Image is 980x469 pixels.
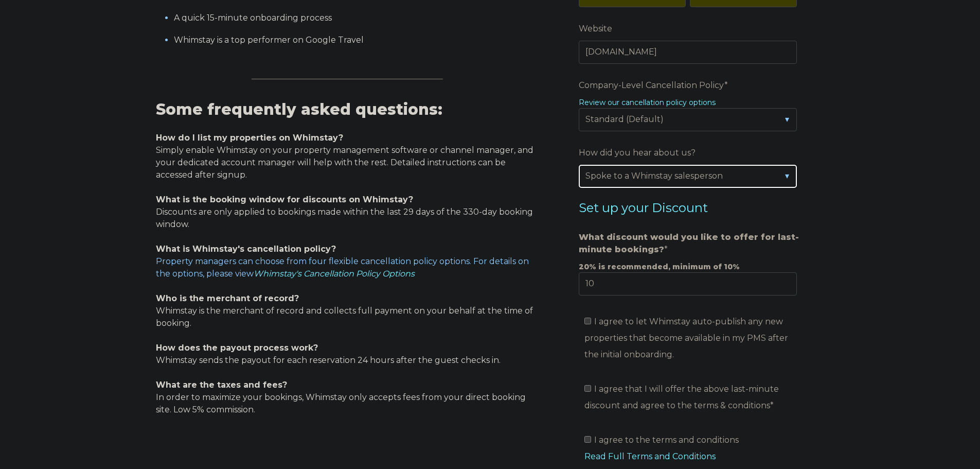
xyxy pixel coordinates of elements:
input: I agree to let Whimstay auto-publish any new properties that become available in my PMS after the... [584,318,591,324]
span: Whimstay is the merchant of record and collects full payment on your behalf at the time of booking. [156,306,533,328]
span: Website [579,21,612,37]
a: Read Full Terms and Conditions [584,451,716,461]
input: I agree that I will offer the above last-minute discount and agree to the terms & conditions* [584,385,591,392]
span: What is the booking window for discounts on Whimstay? [156,195,413,204]
span: In order to maximize your bookings, Whimstay only accepts fees from your direct booking site. Low... [156,380,526,414]
span: What are the taxes and fees? [156,380,287,390]
span: A quick 15-minute onboarding process [174,13,332,23]
span: What is Whimstay's cancellation policy? [156,244,336,254]
span: Set up your Discount [579,200,708,215]
a: Review our cancellation policy options [579,98,716,107]
span: Whimstay is a top performer on Google Travel [174,35,364,45]
span: I agree to let Whimstay auto-publish any new properties that become available in my PMS after the... [584,317,788,359]
input: I agree to the terms and conditionsRead Full Terms and Conditions* [584,436,591,443]
span: Discounts are only applied to bookings made within the last 29 days of the 330-day booking window. [156,207,533,229]
span: How does the payout process work? [156,343,318,353]
span: Whimstay sends the payout for each reservation 24 hours after the guest checks in. [156,355,501,365]
a: Whimstay's Cancellation Policy Options [254,269,415,279]
span: Company-Level Cancellation Policy [579,77,724,93]
span: Who is the merchant of record? [156,293,299,303]
strong: 20% is recommended, minimum of 10% [579,262,740,271]
p: Property managers can choose from four flexible cancellation policy options. For details on the o... [156,243,539,280]
span: Simply enable Whimstay on your property management software or channel manager, and your dedicate... [156,145,533,180]
strong: What discount would you like to offer for last-minute bookings? [579,232,799,254]
span: Some frequently asked questions: [156,100,442,119]
span: I agree that I will offer the above last-minute discount and agree to the terms & conditions [584,384,779,410]
span: How did you hear about us? [579,145,696,161]
span: How do I list my properties on Whimstay? [156,133,343,143]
